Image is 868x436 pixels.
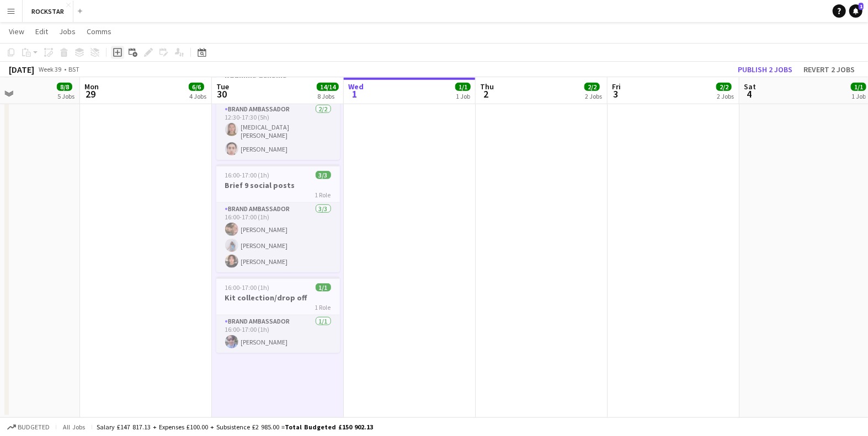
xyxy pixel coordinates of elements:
[84,82,99,91] span: Mon
[742,88,756,100] span: 4
[57,83,72,91] span: 8/8
[23,1,73,22] button: ROCKSTAR
[851,92,866,100] div: 1 Job
[9,64,34,75] div: [DATE]
[612,82,621,91] span: Fri
[315,303,331,311] span: 1 Role
[610,88,621,100] span: 3
[9,26,24,36] span: View
[87,26,111,36] span: Comms
[225,171,270,179] span: 16:00-17:00 (1h)
[97,423,373,431] div: Salary £147 817.13 + Expenses £100.00 + Subsistence £2 985.00 =
[859,3,864,10] span: 1
[347,88,364,100] span: 1
[59,26,76,36] span: Jobs
[82,24,116,39] a: Comms
[480,82,494,91] span: Thu
[348,82,364,91] span: Wed
[216,164,340,272] app-job-card: 16:00-17:00 (1h)3/3Brief 9 social posts1 RoleBrand Ambassador3/316:00-17:00 (1h)[PERSON_NAME][PER...
[478,88,494,100] span: 2
[216,277,340,353] app-job-card: 16:00-17:00 (1h)1/1Kit collection/drop off1 RoleBrand Ambassador1/116:00-17:00 (1h)[PERSON_NAME]
[225,283,270,292] span: 16:00-17:00 (1h)
[216,315,340,353] app-card-role: Brand Ambassador1/116:00-17:00 (1h)[PERSON_NAME]
[216,293,340,303] h3: Kit collection/drop off
[68,65,79,73] div: BST
[35,26,48,36] span: Edit
[6,421,51,433] button: Budgeted
[285,423,373,431] span: Total Budgeted £150 902.13
[585,92,602,100] div: 2 Jobs
[61,423,87,431] span: All jobs
[18,423,50,431] span: Budgeted
[83,88,99,100] span: 29
[799,62,859,77] button: Revert 2 jobs
[717,92,734,100] div: 2 Jobs
[455,83,471,91] span: 1/1
[216,82,229,91] span: Tue
[744,82,756,91] span: Sat
[36,65,64,73] span: Week 39
[716,83,732,91] span: 2/2
[317,92,338,100] div: 8 Jobs
[584,83,600,91] span: 2/2
[315,191,331,199] span: 1 Role
[316,283,331,292] span: 1/1
[216,180,340,190] h3: Brief 9 social posts
[189,92,206,100] div: 4 Jobs
[215,88,229,100] span: 30
[55,24,80,39] a: Jobs
[4,24,29,39] a: View
[216,203,340,272] app-card-role: Brand Ambassador3/316:00-17:00 (1h)[PERSON_NAME][PERSON_NAME][PERSON_NAME]
[456,92,470,100] div: 1 Job
[316,171,331,179] span: 3/3
[57,92,74,100] div: 5 Jobs
[851,83,866,91] span: 1/1
[216,103,340,160] app-card-role: Brand Ambassador2/212:30-17:30 (5h)[MEDICAL_DATA][PERSON_NAME][PERSON_NAME]
[31,24,52,39] a: Edit
[733,62,797,77] button: Publish 2 jobs
[317,83,339,91] span: 14/14
[849,4,862,18] a: 1
[189,83,204,91] span: 6/6
[216,55,340,160] app-job-card: 12:30-17:30 (5h)2/2Roaming Scheme - [GEOGRAPHIC_DATA]1 RoleBrand Ambassador2/212:30-17:30 (5h)[ME...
